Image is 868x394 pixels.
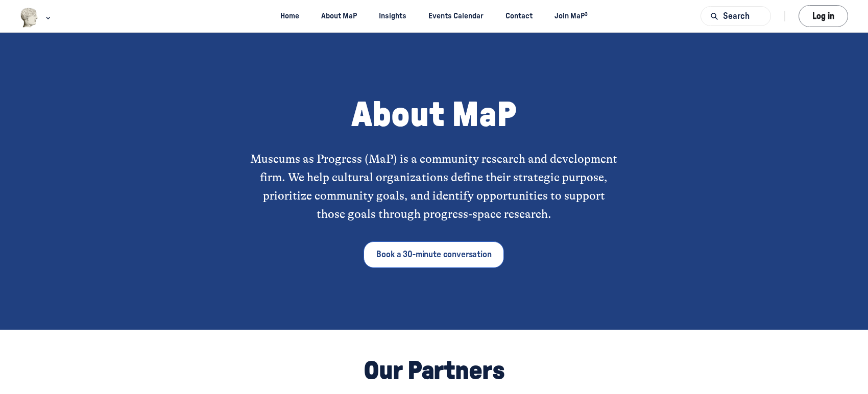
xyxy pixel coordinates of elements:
a: About MaP [312,7,366,26]
a: Events Calendar [420,7,493,26]
a: Contact [497,7,542,26]
button: Log in [799,5,848,27]
span: Name [1,46,30,58]
span: Our Partners [364,358,505,384]
a: Join MaP³ [546,7,597,26]
a: Insights [370,7,416,26]
span: Museums as Progress (MaP) is a community research and development firm. We help cultural organiza... [250,152,620,221]
input: Enter name [1,60,108,84]
button: Search [701,6,771,26]
a: Home [271,7,308,26]
button: Send Me the Newsletter [227,60,349,84]
button: Museums as Progress logo [20,7,53,29]
span: Email [114,46,141,58]
a: Book a 30-minute conversation [364,241,504,268]
img: Museums as Progress logo [20,8,39,28]
input: Enter email [114,60,221,84]
span: About MaP [351,97,517,133]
